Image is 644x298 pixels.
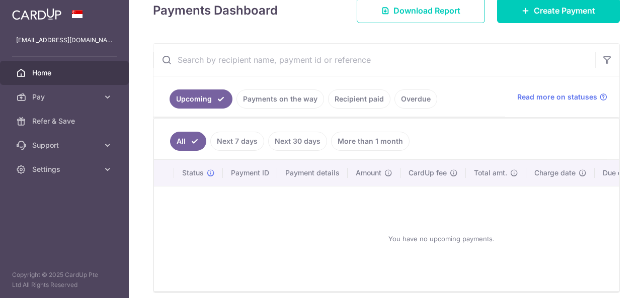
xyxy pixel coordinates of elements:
[32,116,99,126] span: Refer & Save
[236,89,324,109] a: Payments on the way
[32,164,99,174] span: Settings
[268,132,327,151] a: Next 30 days
[328,89,390,109] a: Recipient paid
[12,8,61,20] img: CardUp
[153,44,595,76] input: Search by recipient name, payment id or reference
[182,168,204,178] span: Status
[277,160,348,186] th: Payment details
[394,89,437,109] a: Overdue
[32,140,99,150] span: Support
[474,168,507,178] span: Total amt.
[393,5,460,17] span: Download Report
[170,132,206,151] a: All
[16,35,113,45] p: [EMAIL_ADDRESS][DOMAIN_NAME]
[534,5,595,17] span: Create Payment
[32,68,99,78] span: Home
[32,92,99,102] span: Pay
[153,2,278,20] h4: Payments Dashboard
[223,160,277,186] th: Payment ID
[603,168,633,178] span: Due date
[517,92,607,102] a: Read more on statuses
[517,92,597,102] span: Read more on statuses
[534,168,576,178] span: Charge date
[356,168,381,178] span: Amount
[331,132,410,151] a: More than 1 month
[210,132,264,151] a: Next 7 days
[409,168,447,178] span: CardUp fee
[170,89,232,109] a: Upcoming
[23,7,43,16] span: Help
